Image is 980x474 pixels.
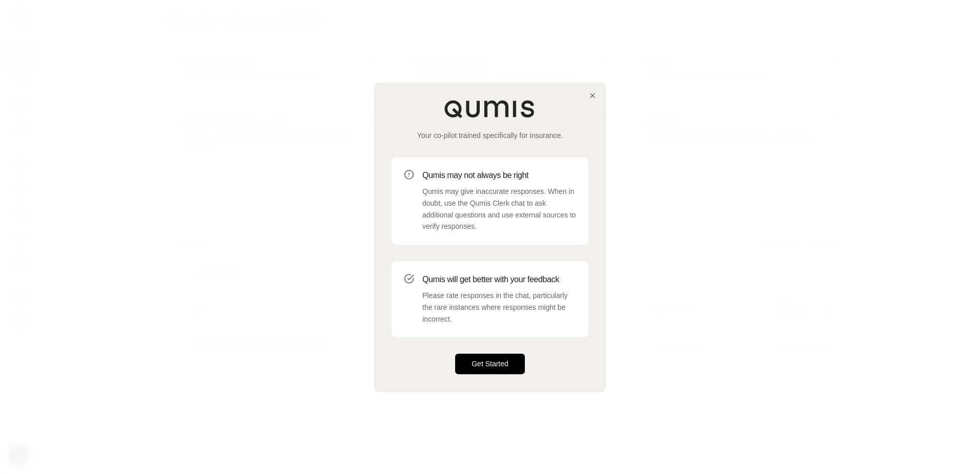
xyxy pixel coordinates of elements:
[392,130,588,141] p: Your co-pilot trained specifically for insurance.
[422,169,576,182] h3: Qumis may not always be right
[422,290,576,325] p: Please rate responses in the chat, particularly the rare instances where responses might be incor...
[422,186,576,232] p: Qumis may give inaccurate responses. When in doubt, use the Qumis Clerk chat to ask additional qu...
[422,273,576,286] h3: Qumis will get better with your feedback
[455,354,525,374] button: Get Started
[444,100,536,118] img: Qumis Logo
